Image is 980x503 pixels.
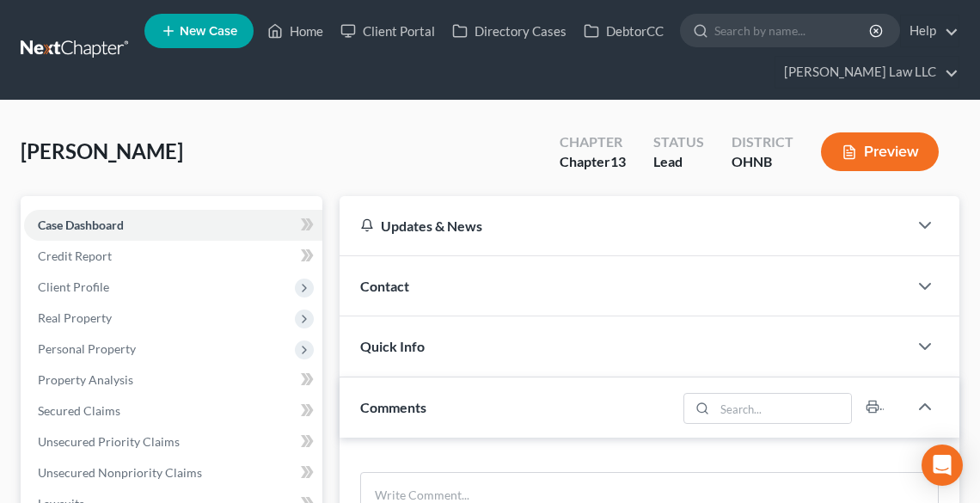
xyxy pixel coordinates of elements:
[24,210,322,241] a: Case Dashboard
[610,153,626,169] span: 13
[38,465,202,480] span: Unsecured Nonpriority Claims
[360,338,425,354] span: Quick Info
[24,426,322,457] a: Unsecured Priority Claims
[38,341,136,356] span: Personal Property
[24,396,322,426] a: Secured Claims
[901,15,959,46] a: Help
[38,248,112,263] span: Credit Report
[775,57,959,88] a: [PERSON_NAME] Law LLC
[38,279,109,294] span: Client Profile
[38,372,133,387] span: Property Analysis
[24,241,322,272] a: Credit Report
[560,152,626,172] div: Chapter
[21,138,183,163] span: [PERSON_NAME]
[714,394,851,423] input: Search...
[922,445,963,486] div: Open Intercom Messenger
[732,132,793,152] div: District
[444,15,575,46] a: Directory Cases
[38,434,180,449] span: Unsecured Priority Claims
[259,15,332,46] a: Home
[360,217,887,235] div: Updates & News
[732,152,793,172] div: OHNB
[360,399,426,415] span: Comments
[575,15,672,46] a: DebtorCC
[38,218,124,232] span: Case Dashboard
[332,15,444,46] a: Client Portal
[360,278,409,294] span: Contact
[714,15,872,46] input: Search by name...
[180,25,237,38] span: New Case
[24,365,322,396] a: Property Analysis
[821,132,939,171] button: Preview
[24,457,322,488] a: Unsecured Nonpriority Claims
[38,403,120,418] span: Secured Claims
[38,310,112,325] span: Real Property
[560,132,626,152] div: Chapter
[653,132,704,152] div: Status
[653,152,704,172] div: Lead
